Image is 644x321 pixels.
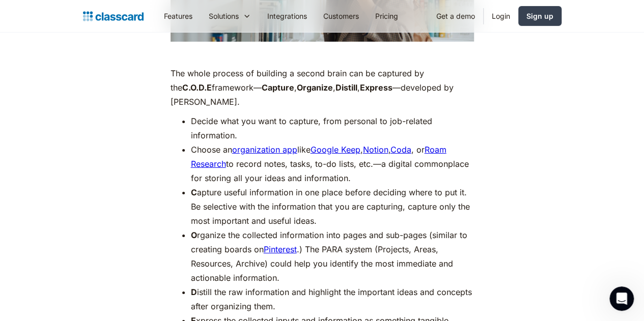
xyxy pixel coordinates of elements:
[259,5,315,27] a: Integrations
[191,185,474,228] li: apture useful information in one place before deciding where to put it. Be selective with the inf...
[201,5,259,27] div: Solutions
[182,82,212,93] strong: C.O.D.E
[311,144,360,155] a: Google Keep
[518,6,562,26] a: Sign up
[315,5,367,27] a: Customers
[390,144,411,155] a: Coda
[83,9,144,23] a: home
[367,5,406,27] a: Pricing
[297,82,333,93] strong: Organize
[191,228,474,285] li: rganize the collected information into pages and sub-pages (similar to creating boards on .) The ...
[191,287,197,297] strong: D
[363,144,388,155] a: Notion
[171,47,474,61] p: ‍
[335,82,357,93] strong: Distill
[191,142,474,185] li: Choose an like , , , or to record notes, tasks, to-do lists, etc.—a digital commonplace for stori...
[191,285,474,313] li: istill the raw information and highlight the important ideas and concepts after organizing them.
[526,11,553,21] div: Sign up
[264,244,297,254] a: Pinterest
[191,114,474,142] li: Decide what you want to capture, from personal to job-related information.
[609,286,634,311] iframe: Intercom live chat
[171,66,474,109] p: The whole process of building a second brain can be captured by the framework— , , , —developed b...
[232,144,297,155] a: organization app
[191,187,197,197] strong: C
[428,5,483,27] a: Get a demo
[484,5,518,27] a: Login
[156,5,201,27] a: Features
[209,11,239,21] div: Solutions
[191,230,197,240] strong: O
[360,82,393,93] strong: Express
[262,82,294,93] strong: Capture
